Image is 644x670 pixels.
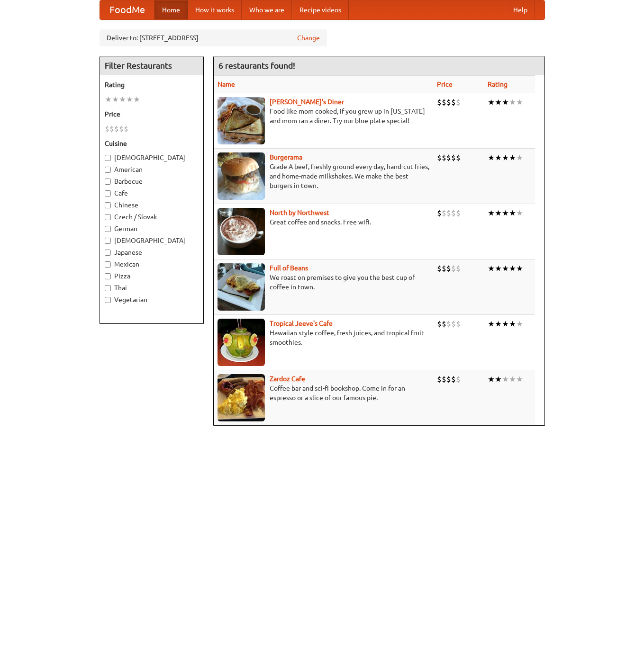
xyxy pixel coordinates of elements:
[105,202,111,208] input: Chinese
[105,153,199,162] label: [DEMOGRAPHIC_DATA]
[105,259,199,269] label: Mexican
[119,94,126,105] li: ★
[451,97,456,107] li: $
[446,152,451,163] li: $
[114,124,119,134] li: $
[105,295,199,304] label: Vegetarian
[509,97,516,107] li: ★
[270,98,344,106] a: [PERSON_NAME]'s Diner
[488,80,508,88] a: Rating
[218,263,265,311] img: beans.jpg
[218,374,265,421] img: zardoz.jpg
[495,374,502,384] li: ★
[100,29,327,46] div: Deliver to: [STREET_ADDRESS]
[446,374,451,384] li: $
[218,384,429,402] p: Coffee bar and sci-fi bookshop. Come in for an espresso or a slice of our famous pie.
[509,374,516,384] li: ★
[218,328,429,347] p: Hawaiian style coffee, fresh juices, and tropical fruit smoothies.
[105,250,111,256] input: Japanese
[437,319,442,329] li: $
[495,208,502,218] li: ★
[516,208,523,218] li: ★
[105,271,199,281] label: Pizza
[506,0,535,19] a: Help
[456,152,461,163] li: $
[446,208,451,218] li: $
[100,56,203,75] h4: Filter Restaurants
[105,212,199,222] label: Czech / Slovak
[270,320,333,327] a: Tropical Jeeve's Cafe
[154,0,188,19] a: Home
[126,94,133,105] li: ★
[218,80,235,88] a: Name
[105,155,111,161] input: [DEMOGRAPHIC_DATA]
[446,319,451,329] li: $
[105,80,199,89] h5: Rating
[105,139,199,148] h5: Cuisine
[446,263,451,274] li: $
[516,97,523,107] li: ★
[442,263,446,274] li: $
[502,97,509,107] li: ★
[442,152,446,163] li: $
[133,94,140,105] li: ★
[437,208,442,218] li: $
[105,283,199,293] label: Thai
[218,61,295,70] ng-pluralize: 6 restaurants found!
[437,97,442,107] li: $
[488,152,495,163] li: ★
[516,319,523,329] li: ★
[437,263,442,274] li: $
[502,374,509,384] li: ★
[105,124,109,134] li: $
[105,188,199,198] label: Cafe
[218,152,265,200] img: burgerama.jpg
[188,0,242,19] a: How it works
[109,124,114,134] li: $
[446,97,451,107] li: $
[218,162,429,190] p: Grade A beef, freshly ground every day, hand-cut fries, and home-made milkshakes. We make the bes...
[119,124,124,134] li: $
[456,374,461,384] li: $
[451,152,456,163] li: $
[488,208,495,218] li: ★
[502,208,509,218] li: ★
[488,97,495,107] li: ★
[451,374,456,384] li: $
[218,97,265,144] img: sallys.jpg
[509,319,516,329] li: ★
[105,177,199,186] label: Barbecue
[509,263,516,274] li: ★
[105,109,199,119] h5: Price
[105,285,111,291] input: Thai
[456,208,461,218] li: $
[437,80,453,88] a: Price
[451,263,456,274] li: $
[509,152,516,163] li: ★
[509,208,516,218] li: ★
[105,226,111,232] input: German
[297,33,320,43] a: Change
[218,217,429,227] p: Great coffee and snacks. Free wifi.
[495,319,502,329] li: ★
[270,153,302,161] b: Burgerama
[270,264,308,272] a: Full of Beans
[502,319,509,329] li: ★
[442,374,446,384] li: $
[451,319,456,329] li: $
[105,273,111,279] input: Pizza
[218,208,265,255] img: north.jpg
[495,152,502,163] li: ★
[105,200,199,210] label: Chinese
[124,124,128,134] li: $
[105,236,199,245] label: [DEMOGRAPHIC_DATA]
[105,238,111,244] input: [DEMOGRAPHIC_DATA]
[242,0,292,19] a: Who we are
[270,209,329,216] a: North by Northwest
[105,94,112,105] li: ★
[105,224,199,233] label: German
[456,319,461,329] li: $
